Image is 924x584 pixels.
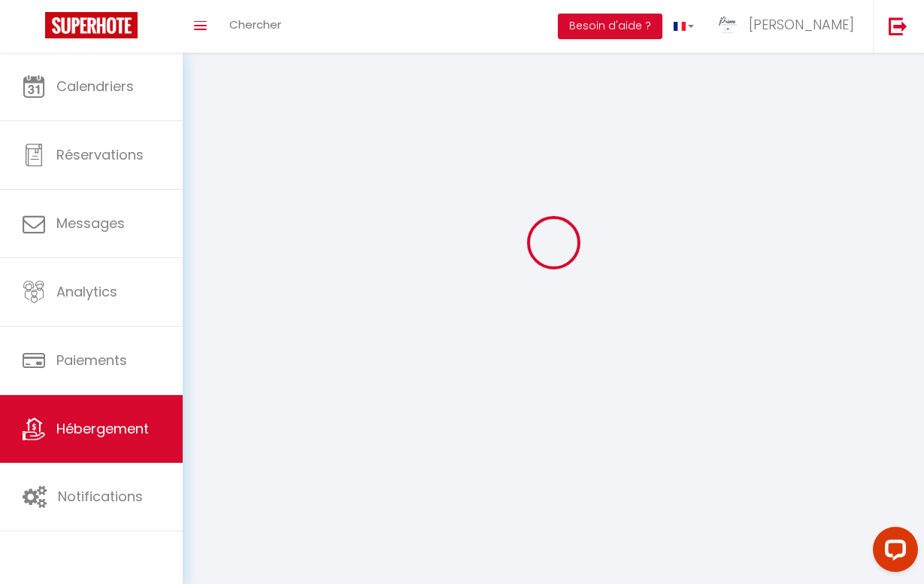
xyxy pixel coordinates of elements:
span: Notifications [58,487,143,506]
span: Réservations [56,145,144,164]
span: Paiements [56,351,127,370]
span: [PERSON_NAME] [749,15,854,34]
span: Messages [56,214,125,233]
img: ... [716,14,739,36]
span: Chercher [229,17,281,32]
button: Besoin d'aide ? [558,14,662,39]
span: Calendriers [56,77,134,96]
span: Hébergement [56,419,149,438]
img: logout [889,17,907,35]
span: Analytics [56,282,117,301]
img: Super Booking [45,12,138,38]
iframe: LiveChat chat widget [861,521,924,584]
